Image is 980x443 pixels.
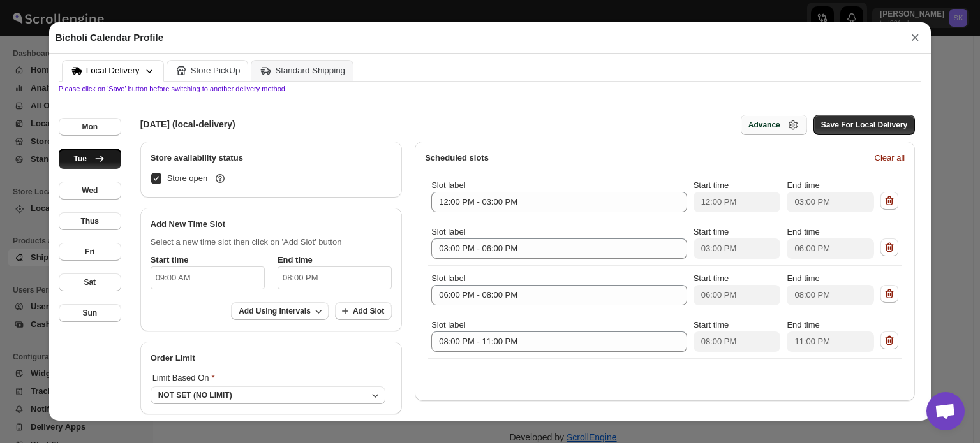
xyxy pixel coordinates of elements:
div: End time [787,272,874,305]
button: Wed [59,182,121,200]
div: Open chat [926,392,965,430]
b: Start time [151,255,189,265]
div: Tue [73,154,86,164]
div: Thus [80,216,99,226]
span: Store open [167,172,227,185]
span: Save For Local Delivery [821,120,907,130]
div: Local Delivery [86,66,140,75]
button: Local Delivery [62,60,164,82]
button: Thus [59,212,121,230]
div: Slot label [431,226,687,259]
p: Select a new time slot then click on 'Add Slot' button [151,236,392,249]
button: Tue [59,149,121,169]
h2: Bicholi Calendar Profile [56,31,163,44]
button: Standard Shipping [251,60,353,81]
h5: [DATE] (local-delivery) [140,118,235,131]
b: End time [278,255,313,265]
div: Slot label [431,179,687,212]
div: Start time [694,319,781,352]
div: Start time [694,272,781,305]
span: Add Using Intervals [239,306,311,316]
button: Sat [59,273,121,291]
span: Clear all [875,152,905,164]
button: Save For Local Delivery [813,115,915,135]
button: Fri [59,243,121,261]
div: Fri [85,247,94,257]
div: Store PickUp [191,66,241,75]
button: Sun [59,304,121,322]
button: Advance [741,115,807,135]
div: Advance [748,120,780,130]
div: Wed [82,185,98,196]
div: End time [787,179,874,212]
button: Mon [59,118,121,136]
div: Slot label [431,319,687,352]
button: NOT SET (NO LIMIT) [151,386,386,404]
button: Store PickUp [167,60,249,81]
h2: Add New Time Slot [151,218,392,231]
h3: Scheduled slots [425,152,864,164]
button: Add Using Intervals [231,302,329,320]
div: Slot label [431,272,687,305]
div: Sat [84,277,96,287]
div: Sun [82,308,97,318]
div: Start time [694,179,781,212]
button: Clear all [867,148,913,168]
div: Mon [82,122,98,132]
button: Add Slot [335,302,392,320]
div: NOT SET (NO LIMIT) [158,390,232,400]
h2: Order Limit [151,352,392,365]
div: Start time [694,226,781,259]
p: Limit Based On [151,370,386,386]
h2: Store availability status [151,152,392,164]
div: Standard Shipping [275,66,345,75]
div: End time [787,226,874,259]
p: Please click on 'Save' button before switching to another delivery method [59,85,921,92]
button: × [905,29,924,47]
span: Add Slot [353,306,384,316]
div: End time [787,319,874,352]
